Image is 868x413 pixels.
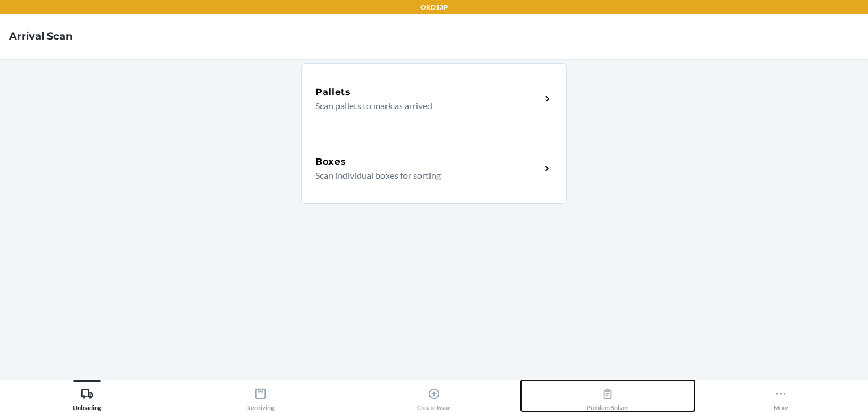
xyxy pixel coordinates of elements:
p: ORD13P [420,2,448,12]
p: Scan individual boxes for sorting [315,169,532,182]
h5: Boxes [315,155,346,169]
p: Scan pallets to mark as arrived [315,99,532,113]
div: Create Issue [417,383,451,411]
button: Receiving [173,380,347,411]
h4: Arrival Scan [9,29,72,44]
h5: Pallets [315,85,351,99]
button: More [695,380,868,411]
div: Unloading [73,383,101,411]
button: Create Issue [347,380,520,411]
div: More [774,383,788,411]
div: Receiving [247,383,274,411]
button: Problem Solver [521,380,695,411]
a: BoxesScan individual boxes for sorting [301,134,567,204]
div: Problem Solver [587,383,628,411]
a: PalletsScan pallets to mark as arrived [301,63,567,134]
